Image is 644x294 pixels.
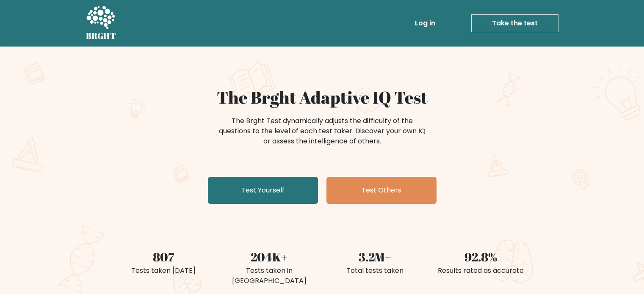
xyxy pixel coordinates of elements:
div: Tests taken in [GEOGRAPHIC_DATA] [221,266,317,286]
div: Total tests taken [327,266,423,276]
div: Tests taken [DATE] [116,266,211,276]
div: 807 [116,248,211,266]
div: 204K+ [221,248,317,266]
a: Test Yourself [208,177,318,204]
div: Results rated as accurate [433,266,529,276]
a: Log in [412,15,439,32]
h5: BRGHT [86,31,116,41]
div: The Brght Test dynamically adjusts the difficulty of the questions to the level of each test take... [216,116,428,146]
h1: The Brght Adaptive IQ Test [116,87,529,107]
div: 92.8% [433,248,529,266]
a: Take the test [471,14,558,32]
a: BRGHT [86,3,116,43]
a: Test Others [326,177,437,204]
div: 3.2M+ [327,248,423,266]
